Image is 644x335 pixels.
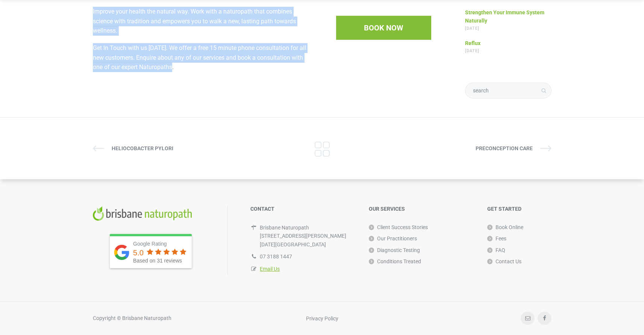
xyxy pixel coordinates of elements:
[521,312,535,325] a: Email
[260,266,280,272] a: Email Us
[487,244,505,256] a: FAQ
[364,24,403,32] span: BOOK NOW
[487,206,551,212] h5: GET STARTED
[336,16,431,40] a: BOOK NOW
[306,315,338,321] a: Privacy Policy
[93,206,192,221] img: Brisbane Naturopath Logo
[93,314,171,322] div: Copyright © Brisbane Naturopath
[487,233,506,244] a: Fees
[369,256,421,267] a: Conditions Treated
[465,40,480,46] a: Reflux
[133,240,188,247] div: Google Rating
[260,252,354,261] div: 07 3188 1447
[260,223,354,249] div: Brisbane Naturopath [STREET_ADDRESS][PERSON_NAME] [DATE][GEOGRAPHIC_DATA]
[133,249,144,257] div: 5.0
[465,48,552,54] span: [DATE]
[93,43,310,72] p: Get In Touch with us [DATE]. We offer a free 15 minute phone consultation for all new customers. ...
[312,136,333,160] a: Conditions Treated
[538,312,552,325] a: Facebook
[369,233,417,244] a: Our Practitioners
[487,256,521,267] a: Contact Us
[133,258,182,264] span: Based on 31 reviews
[465,83,552,98] input: search
[476,144,552,152] a: Preconception Care
[369,206,472,212] h5: OUR SERVICES
[250,206,354,212] h5: CONTACT
[487,222,523,233] a: Book Online
[369,222,428,233] a: Client Success Stories
[465,9,544,24] a: Strengthen Your Immune System Naturally
[369,244,420,256] a: Diagnostic Testing
[93,7,310,36] p: Improve your health the natural way. Work with a naturopath that combines science with tradition ...
[465,25,552,32] span: [DATE]
[93,144,173,152] a: Heliocobacter Pylori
